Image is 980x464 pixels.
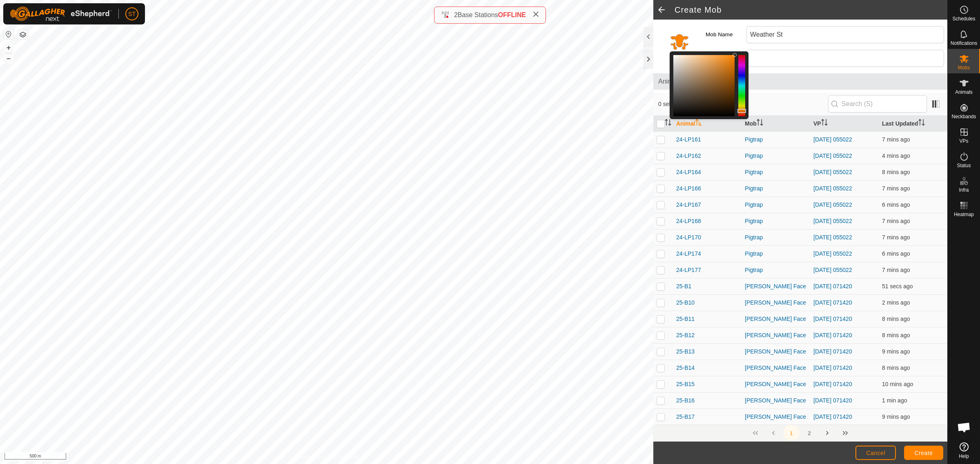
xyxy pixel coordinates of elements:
[882,316,910,322] span: 19 Sept 2025, 12:55 pm
[813,201,852,208] a: [DATE] 055022
[813,316,852,322] a: [DATE] 071420
[954,212,974,217] span: Heatmap
[757,120,763,127] p-sorticon: Activate to sort
[958,65,970,70] span: Mobs
[335,453,359,461] a: Contact Us
[745,396,807,405] div: [PERSON_NAME] Face
[676,413,695,421] span: 25-B17
[745,184,807,193] div: Pigtrap
[706,50,746,67] label: Description
[813,348,852,355] a: [DATE] 071420
[882,234,910,241] span: 19 Sept 2025, 12:56 pm
[745,364,807,372] div: [PERSON_NAME] Face
[745,347,807,356] div: [PERSON_NAME] Face
[882,348,910,355] span: 19 Sept 2025, 12:54 pm
[454,11,458,18] span: 2
[4,53,13,63] button: –
[813,234,852,241] a: [DATE] 055022
[882,381,913,387] span: 19 Sept 2025, 12:53 pm
[783,425,800,441] button: 1
[882,283,913,289] span: 19 Sept 2025, 1:03 pm
[813,332,852,338] a: [DATE] 071420
[813,218,852,224] a: [DATE] 055022
[819,425,835,441] button: Next Page
[837,425,853,441] button: Last Page
[882,397,907,404] span: 19 Sept 2025, 1:02 pm
[745,331,807,340] div: [PERSON_NAME] Face
[813,136,852,143] a: [DATE] 055022
[745,250,807,258] div: Pigtrap
[952,16,975,21] span: Schedules
[918,120,925,127] p-sorticon: Activate to sort
[813,397,852,404] a: [DATE] 071420
[458,11,498,18] span: Base Stations
[10,7,112,21] img: Gallagher Logo
[294,453,325,461] a: Privacy Policy
[745,298,807,307] div: [PERSON_NAME] Face
[882,185,910,192] span: 19 Sept 2025, 12:56 pm
[821,120,828,127] p-sorticon: Activate to sort
[948,439,980,462] a: Help
[676,331,695,340] span: 25-B12
[882,218,910,224] span: 19 Sept 2025, 12:56 pm
[4,29,13,39] button: Reset Map
[882,267,910,273] span: 19 Sept 2025, 12:56 pm
[745,217,807,225] div: Pigtrap
[676,217,701,225] span: 24-LP168
[955,90,973,95] span: Animals
[813,381,852,387] a: [DATE] 071420
[957,163,971,168] span: Status
[745,152,807,160] div: Pigtrap
[675,5,947,15] h2: Create Mob
[658,77,942,86] span: Animals
[855,446,896,460] button: Cancel
[745,233,807,242] div: Pigtrap
[673,116,742,132] th: Animal
[810,116,879,132] th: VP
[952,415,976,440] div: Open chat
[745,168,807,177] div: Pigtrap
[4,43,13,53] button: +
[866,450,885,456] span: Cancel
[951,41,977,46] span: Notifications
[128,10,136,18] span: ST
[676,396,695,405] span: 25-B16
[813,365,852,371] a: [DATE] 071420
[882,136,910,143] span: 19 Sept 2025, 12:56 pm
[882,299,910,306] span: 19 Sept 2025, 1:01 pm
[915,450,933,456] span: Create
[498,11,526,18] span: OFFLINE
[695,120,702,127] p-sorticon: Activate to sort
[658,100,828,108] span: 0 selected of 250
[745,315,807,323] div: [PERSON_NAME] Face
[882,413,910,420] span: 19 Sept 2025, 12:54 pm
[676,233,701,242] span: 24-LP170
[676,135,701,144] span: 24-LP161
[951,114,976,119] span: Neckbands
[676,250,701,258] span: 24-LP174
[18,30,28,40] button: Map Layers
[742,116,810,132] th: Mob
[676,347,695,356] span: 25-B13
[745,282,807,291] div: [PERSON_NAME] Face
[813,169,852,175] a: [DATE] 055022
[882,332,910,338] span: 19 Sept 2025, 12:55 pm
[813,250,852,257] a: [DATE] 055022
[676,315,695,323] span: 25-B11
[676,298,695,307] span: 25-B10
[882,169,910,175] span: 19 Sept 2025, 12:55 pm
[959,188,969,192] span: Infra
[745,380,807,389] div: [PERSON_NAME] Face
[959,139,968,144] span: VPs
[676,364,695,372] span: 25-B14
[959,454,969,459] span: Help
[745,201,807,209] div: Pigtrap
[882,250,910,257] span: 19 Sept 2025, 12:57 pm
[813,267,852,273] a: [DATE] 055022
[813,413,852,420] a: [DATE] 071420
[813,185,852,192] a: [DATE] 055022
[882,365,910,371] span: 19 Sept 2025, 12:55 pm
[676,266,701,274] span: 24-LP177
[813,283,852,289] a: [DATE] 071420
[676,380,695,389] span: 25-B15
